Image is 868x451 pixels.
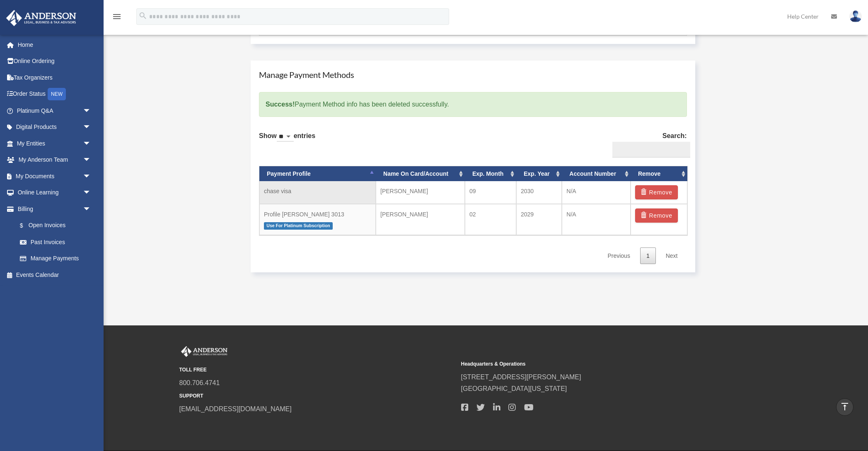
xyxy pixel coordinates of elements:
th: Account Number: activate to sort column ascending [562,166,631,182]
th: Remove: activate to sort column ascending [631,166,687,182]
input: Search: [612,142,690,158]
a: menu [112,15,122,22]
span: $ [24,221,29,231]
i: menu [112,12,122,22]
td: N/A [562,204,631,235]
a: Events Calendar [6,267,104,283]
button: Remove [635,185,678,199]
img: Anderson Advisors Platinum Portal [179,346,229,357]
a: My Documentsarrow_drop_down [6,168,104,184]
img: Anderson Advisors Platinum Portal [4,10,79,26]
th: Exp. Year: activate to sort column ascending [516,166,562,182]
a: Tax Organizers [6,69,104,86]
td: 2029 [516,204,562,235]
th: Exp. Month: activate to sort column ascending [465,166,516,182]
div: NEW [48,88,66,100]
td: 09 [465,181,516,204]
a: Past Invoices [12,234,104,250]
a: My Anderson Teamarrow_drop_down [6,152,104,168]
td: Profile [PERSON_NAME] 3013 [259,204,376,235]
a: Next [660,247,684,264]
th: Name On Card/Account: activate to sort column ascending [376,166,465,182]
span: arrow_drop_down [83,119,99,136]
select: Showentries [277,132,294,142]
th: Payment Profile: activate to sort column descending [259,166,376,182]
a: vertical_align_top [836,398,853,416]
td: 02 [465,204,516,235]
strong: Success! [266,101,295,108]
button: Remove [635,209,678,223]
span: arrow_drop_down [83,201,99,218]
span: arrow_drop_down [83,152,99,169]
a: [STREET_ADDRESS][PERSON_NAME] [461,373,581,381]
small: SUPPORT [179,392,455,400]
div: Payment Method info has been deleted successfully. [259,92,687,117]
a: 800.706.4741 [179,379,220,386]
a: Digital Productsarrow_drop_down [6,119,104,136]
i: search [138,11,147,20]
img: User Pic [849,10,862,22]
span: arrow_drop_down [83,168,99,185]
label: Search: [609,130,687,158]
a: Billingarrow_drop_down [6,201,104,217]
a: 1 [640,247,656,264]
td: [PERSON_NAME] [376,181,465,204]
a: [GEOGRAPHIC_DATA][US_STATE] [461,385,567,392]
td: 2030 [516,181,562,204]
a: Previous [601,247,636,264]
span: Use For Platinum Subscription [264,222,333,229]
a: Online Learningarrow_drop_down [6,184,104,201]
a: My Entitiesarrow_drop_down [6,135,104,152]
a: Manage Payments [12,250,99,267]
a: $Open Invoices [12,217,104,234]
span: arrow_drop_down [83,184,99,201]
a: Home [6,36,104,53]
i: vertical_align_top [840,402,850,412]
label: Show entries [259,130,315,150]
a: Order StatusNEW [6,86,104,103]
h4: Manage Payment Methods [259,69,687,80]
span: arrow_drop_down [83,102,99,119]
td: N/A [562,181,631,204]
span: arrow_drop_down [83,135,99,152]
a: [EMAIL_ADDRESS][DOMAIN_NAME] [179,405,292,412]
small: TOLL FREE [179,366,455,374]
td: [PERSON_NAME] [376,204,465,235]
a: Platinum Q&Aarrow_drop_down [6,102,104,119]
a: Online Ordering [6,53,104,70]
td: chase visa [259,181,376,204]
small: Headquarters & Operations [461,360,737,369]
